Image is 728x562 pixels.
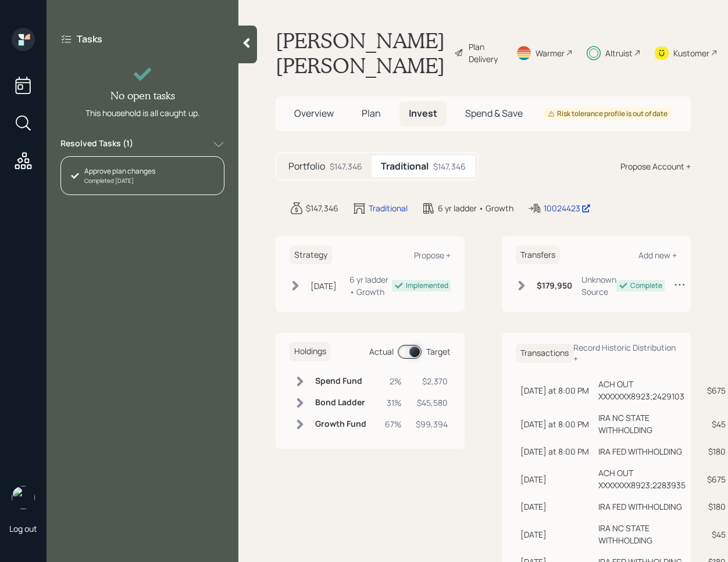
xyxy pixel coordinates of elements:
[84,176,155,185] div: Completed [DATE]
[406,280,448,291] div: Implemented
[315,376,366,386] h6: Spend Fund
[306,202,338,214] div: $147,346
[276,28,445,78] h1: [PERSON_NAME] [PERSON_NAME]
[12,486,35,509] img: retirable_logo.png
[381,161,429,172] h5: Traditional
[385,397,402,409] div: 31%
[630,280,662,291] div: Complete
[516,246,560,265] h6: Transfers
[288,161,325,172] h5: Portfolio
[520,384,589,397] div: [DATE] at 8:00 PM
[426,345,451,358] div: Target
[409,107,437,120] span: Invest
[311,280,337,292] div: [DATE]
[369,202,408,214] div: Traditional
[416,375,448,387] div: $2,370
[598,412,686,436] div: IRA NC STATE WITHHOLDING
[598,522,686,546] div: IRA NC STATE WITHHOLDING
[290,246,332,265] h6: Strategy
[695,473,726,485] div: $675
[673,47,709,59] div: Kustomer
[362,107,381,120] span: Plan
[520,473,589,485] div: [DATE]
[465,107,523,120] span: Spend & Save
[294,107,334,120] span: Overview
[695,418,726,430] div: $45
[520,445,589,457] div: [DATE] at 8:00 PM
[414,250,451,261] div: Propose +
[598,500,682,513] div: IRA FED WITHHOLDING
[598,378,686,402] div: ACH OUT XXXXXXX8923;2429103
[290,342,331,361] h6: Holdings
[469,41,502,65] div: Plan Delivery
[605,47,633,59] div: Altruist
[695,528,726,541] div: $45
[544,202,591,214] div: 10024423
[385,375,402,387] div: 2%
[60,138,133,152] label: Resolved Tasks ( 1 )
[315,398,366,408] h6: Bond Ladder
[438,202,513,214] div: 6 yr ladder • Growth
[548,109,668,119] div: Risk tolerance profile is out of date
[581,273,616,298] div: Unknown Source
[520,500,589,513] div: [DATE]
[330,160,362,172] div: $147,346
[516,344,573,363] h6: Transactions
[620,160,691,172] div: Propose Account +
[416,397,448,409] div: $45,580
[520,528,589,541] div: [DATE]
[638,250,677,261] div: Add new +
[695,500,726,513] div: $180
[315,419,366,429] h6: Growth Fund
[598,467,686,491] div: ACH OUT XXXXXXX8923;2283935
[369,345,394,358] div: Actual
[85,107,200,119] div: This household is all caught up.
[9,523,37,534] div: Log out
[573,342,677,364] div: Record Historic Distribution +
[77,33,102,45] label: Tasks
[537,281,572,291] h6: $179,950
[433,160,466,172] div: $147,346
[536,47,565,59] div: Warmer
[110,89,175,102] h4: No open tasks
[695,445,726,457] div: $180
[385,418,402,430] div: 67%
[598,445,682,457] div: IRA FED WITHHOLDING
[84,166,155,176] div: Approve plan changes
[416,418,448,430] div: $99,394
[695,384,726,397] div: $675
[349,273,392,298] div: 6 yr ladder • Growth
[520,418,589,430] div: [DATE] at 8:00 PM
